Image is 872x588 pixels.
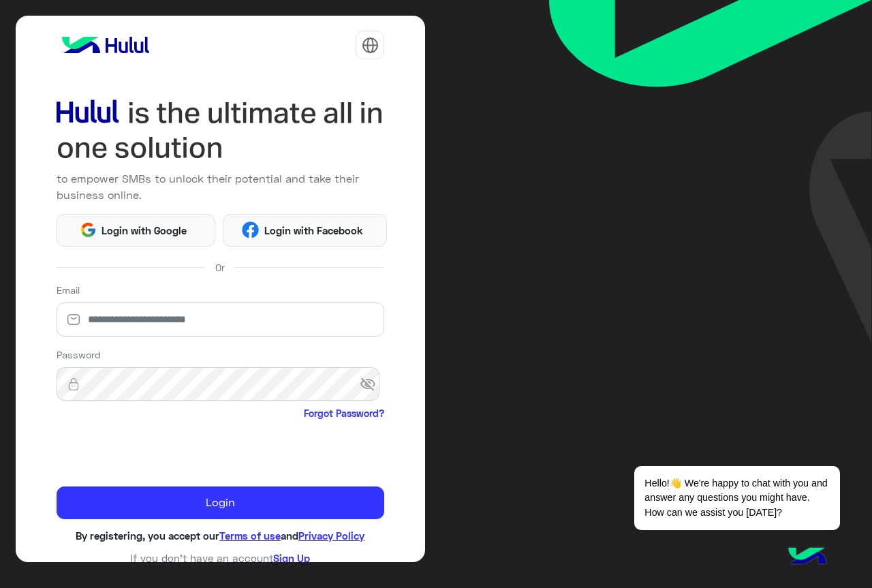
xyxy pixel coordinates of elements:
[57,170,385,204] p: to empower SMBs to unlock their potential and take their business online.
[242,221,259,238] img: Facebook
[219,529,281,542] a: Terms of use
[362,37,379,54] img: tab
[259,223,368,238] span: Login with Facebook
[57,486,385,519] button: Login
[80,221,97,238] img: Google
[783,533,831,581] img: hulul-logo.png
[57,313,91,326] img: email
[57,347,101,362] label: Password
[97,223,192,238] span: Login with Google
[57,214,215,247] button: Login with Google
[57,552,385,564] h6: If you don’t have an account
[273,552,310,564] a: Sign Up
[57,377,91,391] img: lock
[223,214,387,247] button: Login with Facebook
[57,95,385,166] img: hululLoginTitle_EN.svg
[281,529,298,542] span: and
[298,529,364,542] a: Privacy Policy
[57,283,80,297] label: Email
[57,31,155,59] img: logo
[76,529,219,542] span: By registering, you accept our
[304,406,384,420] a: Forgot Password?
[215,260,225,275] span: Or
[634,466,839,530] span: Hello!👋 We're happy to chat with you and answer any questions you might have. How can we assist y...
[57,423,264,476] iframe: reCAPTCHA
[360,372,384,397] span: visibility_off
